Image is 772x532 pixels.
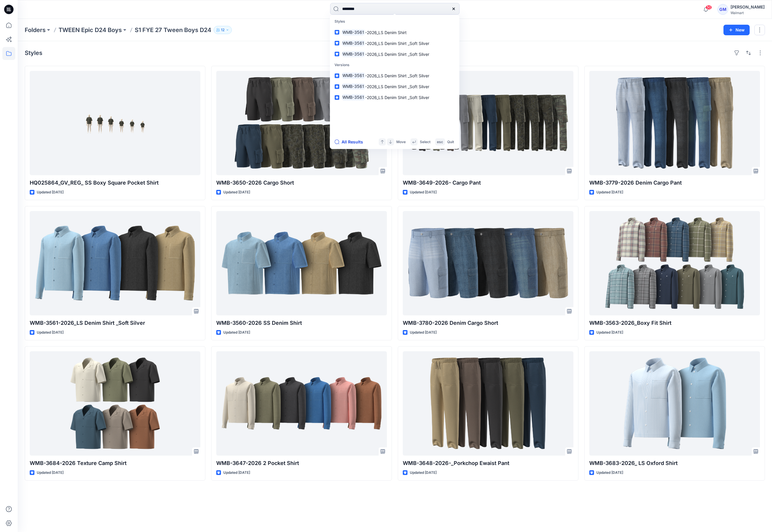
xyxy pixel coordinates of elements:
a: WMB-3561-2026_LS Denim Shirt _Soft Silver [331,48,458,59]
p: Updated [DATE] [410,329,437,336]
p: Updated [DATE] [410,189,437,195]
a: WMB-3561-2026_LS Denim Shirt _Soft Silver [30,211,200,315]
a: WMB-3563-2026_Boxy Fit Shirt [589,211,760,315]
p: 12 [221,27,224,33]
a: TWEEN Epic D24 Boys [59,26,122,34]
h4: Styles [25,49,42,56]
p: WMB-3563-2026_Boxy Fit Shirt [589,319,760,327]
mark: WMB-3561 [342,40,365,46]
p: Updated [DATE] [223,329,250,336]
p: WMB-3683-2026_ LS Oxford Shirt [589,459,760,467]
a: WMB-3684-2026 Texture Camp Shirt [30,351,200,456]
mark: WMB-3561 [342,83,365,90]
p: Updated [DATE] [223,470,250,476]
a: WMB-3649-2026- Cargo Pant [403,71,573,175]
p: WMB-3649-2026- Cargo Pant [403,179,573,187]
p: Updated [DATE] [37,329,64,336]
p: Updated [DATE] [410,470,437,476]
div: Walmart [731,11,765,15]
p: Updated [DATE] [596,329,623,336]
a: WMB-3561-2026_LS Denim Shirt _Soft Silver [331,70,458,81]
a: HQ025864_GV_REG_ SS Boxy Square Pocket Shirt [30,71,200,175]
a: WMB-3683-2026_ LS Oxford Shirt [589,351,760,456]
a: WMB-3561-2026_LS Denim Shirt [331,27,458,38]
p: Updated [DATE] [37,470,64,476]
a: WMB-3561-2026_LS Denim Shirt _Soft Silver [331,38,458,48]
p: HQ025864_GV_REG_ SS Boxy Square Pocket Shirt [30,179,200,187]
mark: WMB-3561 [342,51,365,57]
a: WMB-3648-2026-_Porkchop Ewaist Pant [403,351,573,456]
div: GM [718,4,728,15]
a: WMB-3647-2026 2 Pocket Shirt [216,351,387,456]
p: WMB-3780-2026 Denim Cargo Short [403,319,573,327]
p: Move [396,139,406,145]
span: -2026_LS Denim Shirt _Soft Silver [365,41,429,46]
p: Updated [DATE] [596,189,623,195]
p: Styles [331,16,458,27]
span: -2026_LS Denim Shirt _Soft Silver [365,73,429,78]
mark: WMB-3561 [342,94,365,101]
p: Select [420,139,430,145]
p: Updated [DATE] [596,470,623,476]
p: WMB-3650-2026 Cargo Short [216,179,387,187]
span: -2026_LS Denim Shirt _Soft Silver [365,95,429,100]
p: WMB-3648-2026-_Porkchop Ewaist Pant [403,459,573,467]
p: Updated [DATE] [223,189,250,195]
p: S1 FYE 27 Tween Boys D24 [135,26,211,34]
button: 12 [214,26,232,34]
a: WMB-3779-2026 Denim Cargo Pant [589,71,760,175]
a: WMB-3780-2026 Denim Cargo Short [403,211,573,315]
p: Versions [331,59,458,70]
p: esc [437,139,443,145]
button: New [723,25,750,35]
a: WMB-3561-2026_LS Denim Shirt _Soft Silver [331,81,458,92]
p: WMB-3561-2026_LS Denim Shirt _Soft Silver [30,319,200,327]
mark: WMB-3561 [342,72,365,79]
p: WMB-3684-2026 Texture Camp Shirt [30,459,200,467]
span: 50 [706,5,712,10]
p: WMB-3779-2026 Denim Cargo Pant [589,179,760,187]
mark: WMB-3561 [342,29,365,36]
p: Quit [447,139,454,145]
p: Updated [DATE] [37,189,64,195]
p: WMB-3647-2026 2 Pocket Shirt [216,459,387,467]
a: WMB-3650-2026 Cargo Short [216,71,387,175]
span: -2026_LS Denim Shirt [365,30,407,35]
span: -2026_LS Denim Shirt _Soft Silver [365,51,429,56]
button: All Results [335,138,367,145]
p: WMB-3560-2026 SS Denim Shirt [216,319,387,327]
div: [PERSON_NAME] [731,4,765,11]
a: WMB-3560-2026 SS Denim Shirt [216,211,387,315]
a: Folders [25,26,46,34]
span: -2026_LS Denim Shirt _Soft Silver [365,84,429,89]
a: WMB-3561-2026_LS Denim Shirt _Soft Silver [331,92,458,103]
